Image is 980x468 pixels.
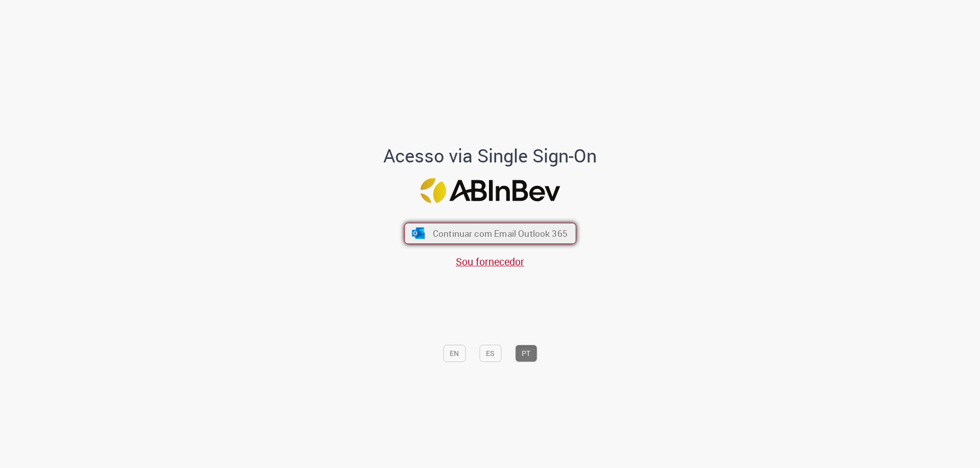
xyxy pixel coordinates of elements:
span: Continuar com Email Outlook 365 [432,228,567,239]
a: Sou fornecedor [456,255,524,268]
button: EN [443,345,465,362]
button: ícone Azure/Microsoft 360 Continuar com Email Outlook 365 [404,223,576,244]
img: ícone Azure/Microsoft 360 [411,228,426,239]
h1: Acesso via Single Sign-On [349,146,632,166]
button: PT [515,345,537,362]
button: ES [479,345,501,362]
img: Logo ABInBev [420,178,560,203]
